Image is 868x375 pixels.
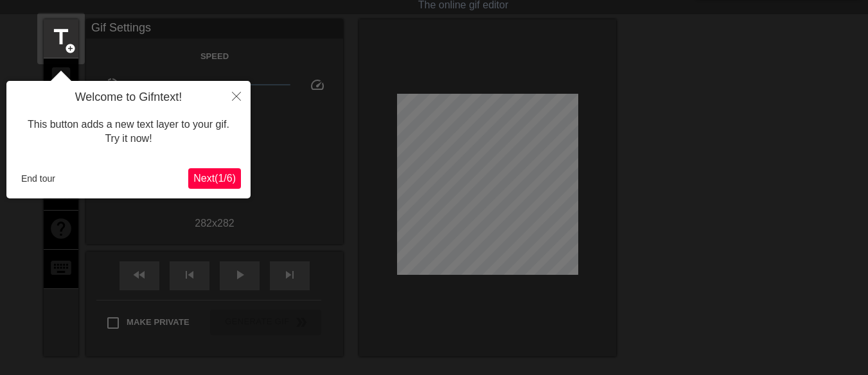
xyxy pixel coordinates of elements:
[193,173,236,184] span: Next ( 1 / 6 )
[188,168,241,189] button: Next
[16,169,60,188] button: End tour
[16,91,241,105] h4: Welcome to Gifntext!
[222,81,251,110] button: Close
[16,105,241,159] div: This button adds a new text layer to your gif. Try it now!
